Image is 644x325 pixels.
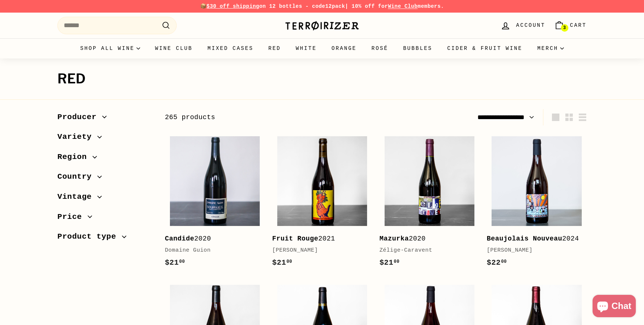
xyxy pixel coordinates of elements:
[179,259,185,264] sup: 00
[57,131,97,143] span: Variety
[272,131,372,276] a: Fruit Rouge2021[PERSON_NAME]
[570,21,587,29] span: Cart
[379,258,400,267] span: $21
[379,131,479,276] a: Mazurka2020Zélige-Caravent
[165,233,257,244] div: 2020
[487,233,579,244] div: 2024
[165,246,257,255] div: Domaine Guion
[550,15,591,36] a: Cart
[487,246,579,255] div: [PERSON_NAME]
[272,233,364,244] div: 2021
[57,109,153,129] button: Producer
[57,149,153,169] button: Region
[272,235,318,242] b: Fruit Rouge
[261,38,288,58] a: Red
[516,21,545,29] span: Account
[590,295,638,319] inbox-online-store-chat: Shopify online store chat
[57,209,153,229] button: Price
[487,258,507,267] span: $22
[272,258,292,267] span: $21
[165,112,376,123] div: 265 products
[440,38,530,58] a: Cider & Fruit Wine
[57,129,153,149] button: Variety
[57,211,88,223] span: Price
[57,111,102,124] span: Producer
[57,171,97,183] span: Country
[200,38,261,58] a: Mixed Cases
[324,38,364,58] a: Orange
[530,38,571,58] summary: Merch
[57,229,153,249] button: Product type
[388,3,418,9] a: Wine Club
[57,2,587,10] p: 📦 on 12 bottles - code | 10% off for members.
[57,191,97,203] span: Vintage
[563,25,566,31] span: 3
[496,15,550,36] a: Account
[57,169,153,189] button: Country
[364,38,396,58] a: Rosé
[165,258,185,267] span: $21
[396,38,440,58] a: Bubbles
[325,3,345,9] strong: 12pack
[501,259,506,264] sup: 00
[206,3,259,9] span: $30 off shipping
[487,131,587,276] a: Beaujolais Nouveau2024[PERSON_NAME]
[73,38,148,58] summary: Shop all wine
[57,151,92,163] span: Region
[394,259,400,264] sup: 00
[165,235,194,242] b: Candide
[379,233,472,244] div: 2020
[57,230,122,243] span: Product type
[272,246,364,255] div: [PERSON_NAME]
[57,189,153,209] button: Vintage
[42,38,602,58] div: Primary
[379,235,409,242] b: Mazurka
[288,38,324,58] a: White
[148,38,200,58] a: Wine Club
[287,259,292,264] sup: 00
[165,131,265,276] a: Candide2020Domaine Guion
[57,71,587,86] h1: Red
[379,246,472,255] div: Zélige-Caravent
[487,235,562,242] b: Beaujolais Nouveau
